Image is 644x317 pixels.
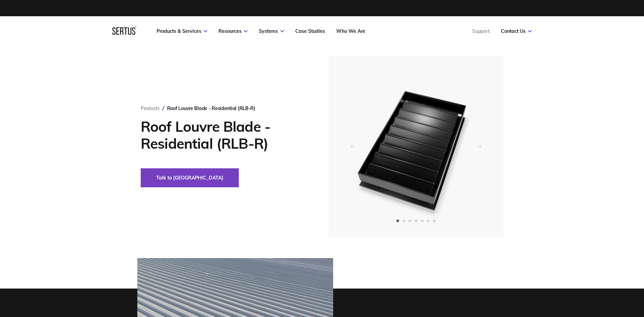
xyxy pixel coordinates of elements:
a: Support [472,28,490,34]
a: Resources [218,28,248,34]
a: Who We Are [336,28,365,34]
a: Contact Us [501,28,532,34]
span: Go to slide 5 [421,219,423,222]
div: Previous slide [344,138,361,154]
a: Systems [259,28,284,34]
a: Products & Services [157,28,207,34]
div: Next slide [471,138,487,154]
span: Go to slide 4 [415,219,417,222]
a: Products [141,105,160,111]
span: Go to slide 7 [433,219,436,222]
h1: Roof Louvre Blade - Residential (RLB-R) [141,118,308,152]
span: Go to slide 3 [409,219,411,222]
button: Talk to [GEOGRAPHIC_DATA] [141,168,239,187]
span: Go to slide 6 [427,219,430,222]
a: Case Studies [295,28,325,34]
span: Go to slide 2 [402,219,405,222]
